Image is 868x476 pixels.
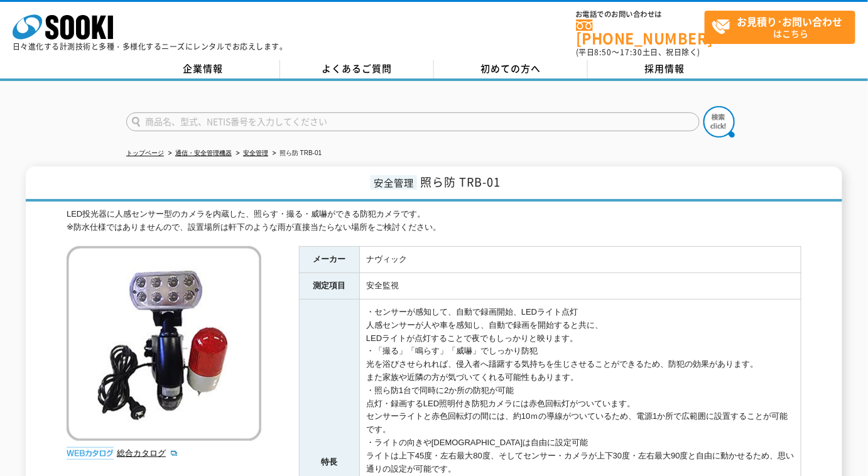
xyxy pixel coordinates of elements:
[126,60,280,78] a: 企業情報
[175,149,232,156] a: 通信・安全管理機器
[588,60,742,78] a: 採用情報
[126,112,700,131] input: 商品名、型式、NETIS番号を入力してください
[67,246,261,441] img: 照ら防 TRB-01
[13,43,288,50] p: 日々進化する計測技術と多種・多様化するニーズにレンタルでお応えします。
[576,11,705,18] span: お電話でのお問い合わせは
[576,46,700,58] span: (平日 ～ 土日、祝日除く)
[117,448,178,458] a: 総合カタログ
[371,175,417,190] span: 安全管理
[737,14,843,29] strong: お見積り･お問い合わせ
[420,173,501,190] span: 照ら防 TRB-01
[300,273,360,300] th: 測定項目
[360,247,801,273] td: ナヴィック
[712,11,855,43] span: はこちら
[67,447,114,460] img: webカタログ
[595,46,612,58] span: 8:50
[270,147,322,160] li: 照ら防 TRB-01
[705,11,855,44] a: お見積り･お問い合わせはこちら
[67,208,801,234] div: LED投光器に人感センサー型のカメラを内蔵した、照らす・撮る・威嚇ができる防犯カメラです。 ※防水仕様ではありませんので、設置場所は軒下のような雨が直接当たらない場所をご検討ください。
[300,247,360,273] th: メーカー
[620,46,643,58] span: 17:30
[126,149,164,156] a: トップページ
[434,60,588,78] a: 初めての方へ
[280,60,434,78] a: よくあるご質問
[703,106,735,138] img: btn_search.png
[576,19,705,45] a: [PHONE_NUMBER]
[243,149,268,156] a: 安全管理
[360,273,801,300] td: 安全監視
[481,62,541,75] span: 初めての方へ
